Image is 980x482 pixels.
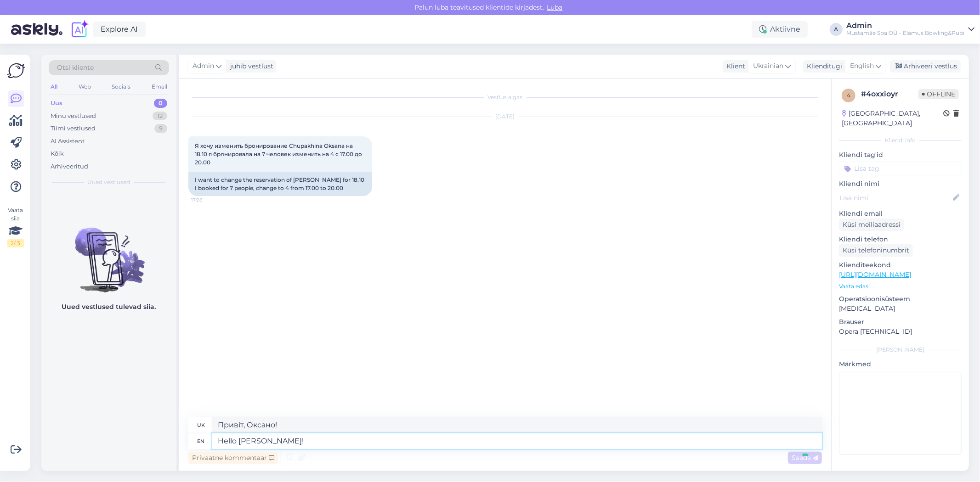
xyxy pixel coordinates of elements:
div: # 4oxxioyr [861,89,918,100]
p: Kliendi nimi [839,179,962,189]
div: Web [77,81,93,93]
div: Tiimi vestlused [51,124,96,133]
div: Minu vestlused [51,112,96,121]
div: Aktiivne [752,21,808,38]
p: Kliendi tag'id [839,150,962,160]
span: English [850,61,874,71]
div: Küsi meiliaadressi [839,219,904,231]
div: A [830,23,843,36]
img: No chats [41,211,176,294]
p: [MEDICAL_DATA] [839,304,962,314]
div: Mustamäe Spa OÜ - Elamus Bowling&Pubi [846,29,964,37]
img: Askly Logo [7,62,25,79]
div: 0 [154,99,167,108]
p: Klienditeekond [839,260,962,270]
input: Lisa nimi [839,193,951,203]
div: juhib vestlust [227,62,273,71]
div: Kliendi info [839,136,962,145]
div: Email [150,81,169,93]
p: Vaata edasi ... [839,282,962,291]
div: Klient [723,62,745,71]
p: Uued vestlused tulevad siia. [62,302,156,312]
span: Uued vestlused [88,178,130,186]
div: Arhiveeritud [51,162,88,171]
div: Uus [51,99,62,108]
div: Kõik [51,149,64,158]
span: Ukrainian [753,61,783,71]
span: Admin [193,61,214,71]
div: [DATE] [188,112,822,121]
img: explore-ai [70,20,89,39]
span: Otsi kliente [57,63,94,73]
div: 2 / 3 [7,239,24,247]
div: Arhiveeri vestlus [890,60,961,73]
p: Brauser [839,317,962,327]
span: Offline [918,89,959,99]
div: [GEOGRAPHIC_DATA], [GEOGRAPHIC_DATA] [842,109,943,128]
a: [URL][DOMAIN_NAME] [839,270,911,279]
span: Я хочу изменить бронирование Chupakhina Oksana на 18.10 я брлнировала на 7 человек изменить на 4 ... [195,142,363,166]
div: [PERSON_NAME] [839,346,962,354]
span: Luba [544,3,566,11]
div: Klienditugi [803,62,842,71]
p: Opera [TECHNICAL_ID] [839,327,962,336]
p: Kliendi email [839,209,962,219]
div: Küsi telefoninumbrit [839,244,913,257]
div: Vestlus algas [188,93,822,101]
div: I want to change the reservation of [PERSON_NAME] for 18.10 I booked for 7 people, change to 4 fr... [188,172,372,196]
div: 12 [153,112,167,121]
a: Explore AI [93,22,146,37]
div: 9 [154,124,167,133]
p: Märkmed [839,359,962,369]
input: Lisa tag [839,162,962,175]
span: 4 [847,92,850,99]
div: Vaata siia [7,206,24,247]
div: All [49,81,59,93]
div: Admin [846,22,964,29]
span: 17:28 [191,196,226,203]
div: AI Assistent [51,137,85,146]
div: Socials [110,81,132,93]
p: Operatsioonisüsteem [839,294,962,304]
p: Kliendi telefon [839,235,962,244]
a: AdminMustamäe Spa OÜ - Elamus Bowling&Pubi [846,22,974,37]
